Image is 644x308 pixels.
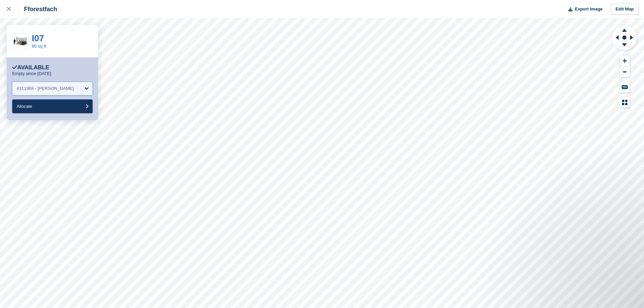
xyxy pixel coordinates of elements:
[12,64,49,71] div: Available
[564,4,603,15] button: Export Image
[575,6,602,13] span: Export Image
[17,85,74,92] div: #111968 - [PERSON_NAME]
[620,67,630,78] button: Zoom Out
[611,4,639,15] a: Edit Map
[12,99,93,113] button: Allocate
[620,81,630,93] button: Keyboard Shortcuts
[620,97,630,108] button: Map Legend
[32,44,46,49] a: 80 sq ft
[620,55,630,67] button: Zoom In
[13,35,28,47] img: 80-sqft-unit.jpg
[32,33,44,43] a: I07
[18,5,57,13] div: Fforestfach
[12,71,51,76] p: Empty since [DATE]
[17,104,32,109] span: Allocate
